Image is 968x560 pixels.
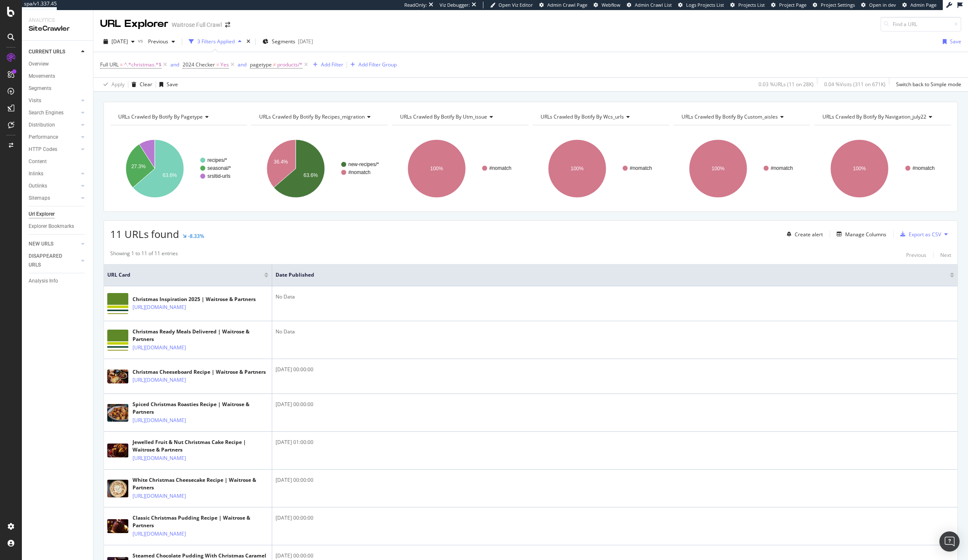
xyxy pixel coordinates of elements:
div: Sitemaps [29,194,50,203]
a: Search Engines [29,108,79,117]
div: Add Filter [321,61,343,68]
button: Create alert [783,227,823,241]
span: pagetype [250,61,272,68]
span: Full URL [100,61,119,68]
a: Performance [29,133,79,142]
a: Admin Page [902,2,936,8]
span: URLs Crawled By Botify By pagetype [118,113,203,120]
div: Content [29,157,47,166]
img: main image [107,293,128,314]
span: Admin Page [910,2,936,8]
text: new-recipes/* [348,161,379,167]
button: Switch back to Simple mode [893,78,961,91]
div: Analysis Info [29,277,58,285]
div: Next [940,251,951,259]
text: srsltid-urls [207,173,231,179]
div: times [245,37,252,46]
span: vs [138,37,145,44]
div: A chart. [251,132,387,205]
div: Explorer Bookmarks [29,222,74,231]
div: Clear [140,81,152,88]
div: Previous [906,251,926,259]
a: Sitemaps [29,194,79,203]
a: Webflow [594,2,621,8]
div: A chart. [110,132,246,205]
h4: URLs Crawled By Botify By recipes_migration [257,110,380,124]
h4: URLs Crawled By Botify By utm_issue [398,110,521,124]
span: Date Published [276,271,937,279]
span: ≠ [273,61,276,68]
svg: A chart. [814,132,951,205]
text: #nomatch [489,165,512,171]
div: arrow-right-arrow-left [225,22,230,28]
button: Add Filter Group [347,60,397,70]
button: Previous [145,35,178,48]
div: 3 Filters Applied [197,38,235,45]
div: and [238,61,247,68]
div: CURRENT URLS [29,48,65,56]
div: Create alert [795,231,823,238]
img: main image [107,404,128,422]
div: SiteCrawler [29,24,86,34]
div: Showing 1 to 11 of 11 entries [110,250,178,260]
a: Project Settings [813,2,855,8]
div: DISAPPEARED URLS [29,252,71,269]
svg: A chart. [533,132,668,205]
span: Project Page [779,2,806,8]
text: 36.4% [273,159,288,165]
text: 27.3% [131,164,146,169]
div: Save [950,38,961,45]
span: URLs Crawled By Botify By custom_aisles [682,113,778,120]
span: = [216,61,219,68]
span: Yes [220,59,229,71]
span: 2025 Sep. 25th [111,38,128,45]
a: [URL][DOMAIN_NAME] [133,416,186,425]
span: Previous [145,38,168,45]
span: Open in dev [869,2,896,8]
a: DISAPPEARED URLS [29,252,79,269]
div: Visits [29,96,41,105]
a: Segments [29,84,87,93]
span: 11 URLs found [110,227,179,241]
text: seasonal/* [207,165,231,171]
text: #nomatch [630,165,652,171]
div: ReadOnly: [404,2,427,8]
a: Outlinks [29,182,79,190]
svg: A chart. [674,132,809,205]
div: White Christmas Cheesecake Recipe | Waitrose & Partners [133,476,268,491]
div: Distribution [29,121,55,129]
div: Url Explorer [29,210,55,219]
div: [DATE] [298,38,313,45]
text: #nomatch [771,165,793,171]
a: [URL][DOMAIN_NAME] [133,303,186,312]
a: Content [29,157,87,166]
h4: URLs Crawled By Botify By navigation_july22 [821,110,944,124]
div: [DATE] 00:00:00 [276,514,954,522]
text: recipes/* [207,157,227,163]
div: -8.33% [188,232,204,240]
span: Projects List [738,2,765,8]
span: URLs Crawled By Botify By utm_issue [400,113,487,120]
a: HTTP Codes [29,145,79,154]
a: [URL][DOMAIN_NAME] [133,530,186,538]
a: Distribution [29,121,79,129]
div: Segments [29,84,51,93]
span: Logs Projects List [686,2,724,8]
div: [DATE] 00:00:00 [276,401,954,408]
div: Add Filter Group [358,61,397,68]
span: Segments [272,38,295,45]
a: [URL][DOMAIN_NAME] [133,454,186,462]
span: Admin Crawl List [635,2,672,8]
input: Find a URL [880,17,961,32]
div: 0.03 % URLs ( 11 on 28K ) [758,81,814,88]
button: [DATE] [100,35,138,48]
div: URL Explorer [100,17,168,31]
a: Open Viz Editor [490,2,533,8]
div: Analytics [29,17,86,24]
div: Christmas Ready Meals Delivered | Waitrose & Partners [133,328,268,343]
button: Export as CSV [897,227,941,241]
div: No Data [276,328,954,335]
span: 2024 Checker [183,61,215,68]
span: URL Card [107,271,262,279]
